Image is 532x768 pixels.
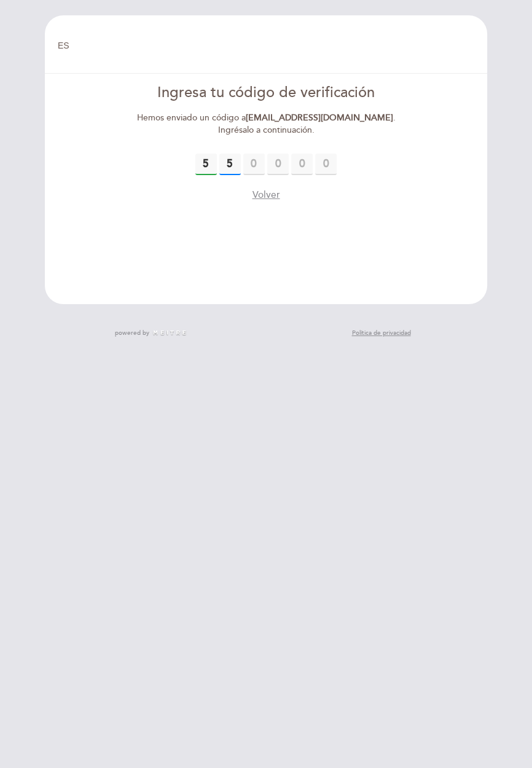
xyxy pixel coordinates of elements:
input: 0 [291,154,313,175]
img: MEITRE [152,330,187,336]
a: Política de privacidad [352,329,411,337]
input: 0 [267,154,289,175]
div: Ingresa tu código de verificación [134,82,397,103]
button: Volver [252,189,280,202]
input: 0 [243,154,265,175]
input: 0 [315,154,337,175]
strong: [EMAIL_ADDRESS][DOMAIN_NAME] [246,112,393,123]
a: powered by [115,329,187,337]
span: powered by [115,329,149,337]
div: Hemos enviado un código a . Ingrésalo a continuación. [134,112,397,136]
input: 0 [219,154,241,175]
input: 0 [195,154,217,175]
